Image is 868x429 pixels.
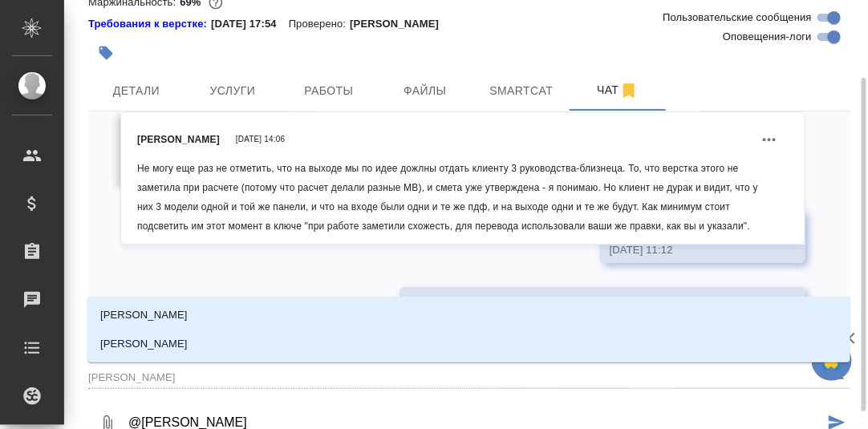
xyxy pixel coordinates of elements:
span: Работы [290,81,367,101]
div: [DATE] 11:12 [610,242,749,258]
div: Нажми, чтобы открыть папку с инструкцией [88,16,211,32]
span: Детали [98,81,175,101]
p: [PERSON_NAME] [100,307,188,323]
span: [PERSON_NAME] [137,135,220,144]
p: [PERSON_NAME] [350,16,451,32]
a: Требования к верстке: [88,16,211,32]
span: [DATE] 14:06 [236,136,285,144]
span: Не могу еще раз не отметить, что на выходе мы по идее дожлны отдать клиенту 3 руководства-близнец... [137,163,758,232]
button: Close [829,366,852,389]
button: Добавить тэг [88,35,124,71]
svg: Отписаться [619,81,639,100]
span: Файлы [387,81,464,101]
button: Действия [750,120,789,159]
p: [PERSON_NAME] [100,336,188,352]
span: Smartcat [483,81,560,101]
span: Оповещения-логи [723,29,812,45]
span: Услуги [194,81,271,101]
span: Пользовательские сообщения [663,10,812,26]
p: [DATE] 17:54 [211,16,289,32]
p: Проверено: [289,16,351,32]
span: Чат [579,80,656,100]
